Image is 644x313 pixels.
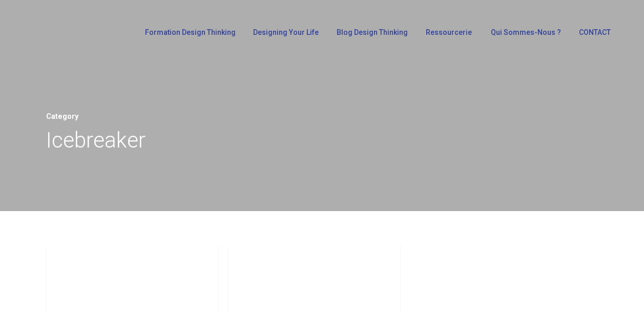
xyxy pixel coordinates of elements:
[491,28,561,36] span: Qui sommes-nous ?
[46,124,598,156] h1: Icebreaker
[337,28,408,36] span: Blog Design Thinking
[486,29,564,43] a: Qui sommes-nous ?
[579,28,611,36] span: CONTACT
[331,29,410,43] a: Blog Design Thinking
[426,28,472,36] span: Ressourcerie
[56,255,123,267] a: Etudes de cas
[140,29,238,43] a: Formation Design Thinking
[574,29,614,43] a: CONTACT
[253,28,319,36] span: Designing Your Life
[421,29,475,43] a: Ressourcerie
[239,255,291,267] a: Icebreaker
[145,28,236,36] span: Formation Design Thinking
[248,29,321,43] a: Designing Your Life
[46,112,78,121] span: Category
